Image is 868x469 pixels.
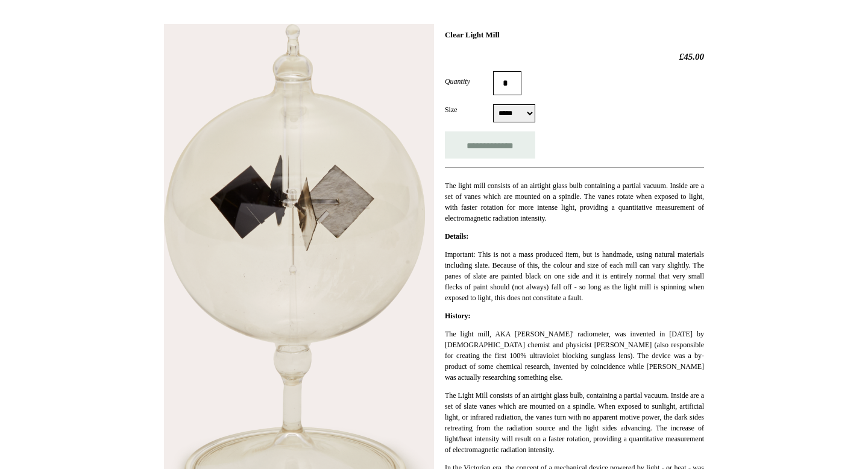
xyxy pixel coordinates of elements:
[445,51,704,62] h2: £45.00
[445,30,704,40] h1: Clear Light Mill
[445,180,704,224] p: The light mill consists of an airtight glass bulb containing a partial vacuum. Inside are a set o...
[445,76,493,87] label: Quantity
[445,232,468,241] strong: Details:
[445,390,704,455] p: The Light Mill consists of an airtight glass bulb, containing a partial vacuum. Inside are a set ...
[445,104,493,115] label: Size
[445,249,704,303] p: Important: This is not a mass produced item, but is handmade, using natural materials including s...
[445,329,704,383] p: The light mill, AKA [PERSON_NAME]' radiometer, was invented in [DATE] by [DEMOGRAPHIC_DATA] chemi...
[445,312,471,320] strong: History:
